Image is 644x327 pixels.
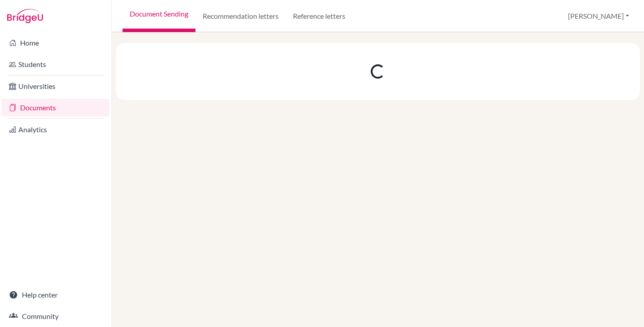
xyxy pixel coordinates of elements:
[2,77,110,95] a: Universities
[2,121,110,138] a: Analytics
[2,286,110,304] a: Help center
[2,307,110,325] a: Community
[7,9,43,23] img: Bridge-U
[2,34,110,52] a: Home
[2,55,110,73] a: Students
[2,99,110,117] a: Documents
[564,8,633,25] button: [PERSON_NAME]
